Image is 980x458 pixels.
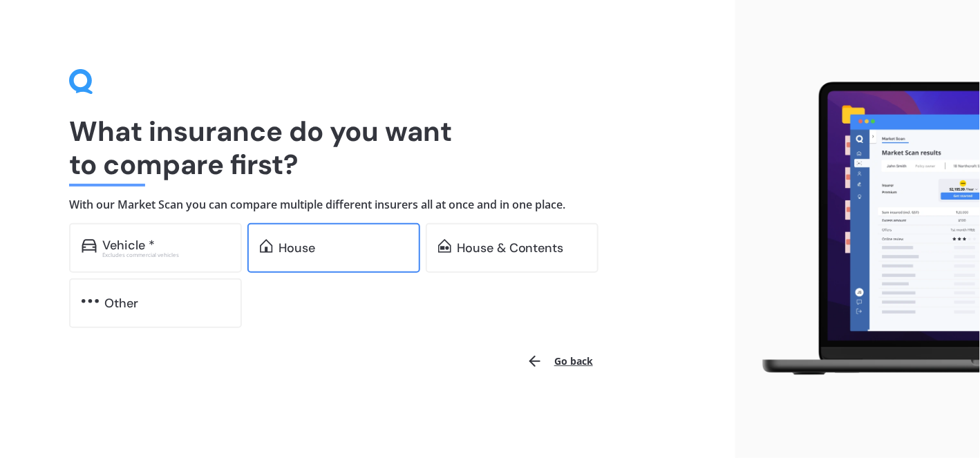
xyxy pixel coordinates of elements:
img: home.91c183c226a05b4dc763.svg [260,239,273,253]
img: car.f15378c7a67c060ca3f3.svg [82,239,97,253]
div: Other [104,296,138,310]
button: Go back [518,345,601,378]
h1: What insurance do you want to compare first? [69,115,666,181]
img: home-and-contents.b802091223b8502ef2dd.svg [438,239,451,253]
h4: With our Market Scan you can compare multiple different insurers all at once and in one place. [69,198,666,212]
div: Excludes commercial vehicles [102,252,229,258]
div: House & Contents [457,241,564,255]
img: other.81dba5aafe580aa69f38.svg [82,294,99,308]
div: Vehicle * [102,238,155,252]
div: House [279,241,315,255]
